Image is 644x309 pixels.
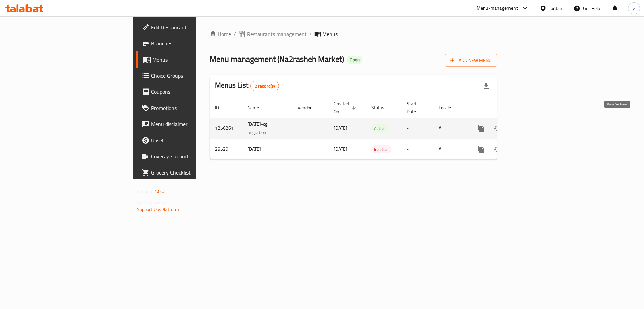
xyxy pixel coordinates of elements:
[136,19,241,35] a: Edit Restaurant
[401,118,433,139] td: -
[371,104,393,112] span: Status
[210,51,344,67] span: Menu management ( Na2rasheh Market )
[371,124,388,132] div: Active
[210,30,497,38] nav: breadcrumb
[309,30,312,38] li: /
[151,168,236,177] span: Grocery Checklist
[450,56,492,65] span: Add New Menu
[151,152,236,160] span: Coverage Report
[154,187,165,196] span: 1.0.0
[215,80,279,91] h2: Menus List
[489,141,505,157] button: Change Status
[152,55,236,64] span: Menus
[136,51,241,68] a: Menus
[151,88,236,96] span: Coupons
[251,83,279,89] span: 2 record(s)
[136,35,241,51] a: Branches
[136,68,241,84] a: Choice Groups
[137,198,168,207] span: Get support on:
[151,23,236,31] span: Edit Restaurant
[347,57,362,63] span: Open
[242,139,292,159] td: [DATE]
[151,39,236,47] span: Branches
[433,118,468,139] td: All
[334,100,358,116] span: Created On
[137,205,179,214] a: Support.OpsPlatform
[137,187,153,196] span: Version:
[468,98,543,118] th: Actions
[215,104,228,112] span: ID
[549,5,562,12] div: Jordan
[322,30,338,38] span: Menus
[298,104,320,112] span: Vendor
[210,98,543,160] table: enhanced table
[478,78,494,94] div: Export file
[473,141,489,157] button: more
[407,100,425,116] span: Start Date
[136,116,241,132] a: Menu disclaimer
[401,139,433,159] td: -
[151,120,236,128] span: Menu disclaimer
[151,72,236,80] span: Choice Groups
[347,56,362,64] div: Open
[151,104,236,112] span: Promotions
[334,145,347,153] span: [DATE]
[239,30,307,38] a: Restaurants management
[136,132,241,148] a: Upsell
[433,139,468,159] td: All
[633,5,635,12] span: y
[250,81,279,91] div: Total records count
[371,146,391,153] span: Inactive
[247,30,307,38] span: Restaurants management
[136,84,241,100] a: Coupons
[477,4,518,12] div: Menu-management
[371,125,388,132] span: Active
[439,104,460,112] span: Locale
[136,164,241,181] a: Grocery Checklist
[473,120,489,137] button: more
[136,100,241,116] a: Promotions
[242,118,292,139] td: [DATE]-cg migration
[136,148,241,164] a: Coverage Report
[247,104,268,112] span: Name
[334,124,347,132] span: [DATE]
[445,54,497,67] button: Add New Menu
[151,136,236,144] span: Upsell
